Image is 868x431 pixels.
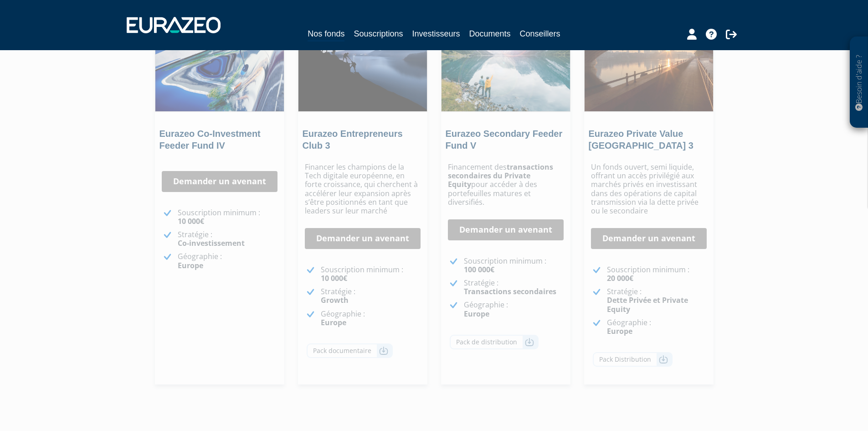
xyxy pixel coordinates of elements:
[178,260,203,270] strong: Europe
[464,309,489,319] strong: Europe
[446,129,563,151] a: Eurazeo Secondary Feeder Fund V
[307,343,393,358] a: Pack documentaire
[607,273,633,283] strong: 20 000€
[321,265,421,283] p: Souscription minimum :
[593,352,673,367] a: Pack Distribution
[591,163,707,215] p: Un fonds ouvert, semi liquide, offrant un accès privilégié aux marchés privés en investissant dan...
[321,273,347,283] strong: 10 000€
[607,295,688,314] strong: Dette Privée et Private Equity
[321,295,349,305] strong: Growth
[159,129,261,151] a: Eurazeo Co-Investment Feeder Fund IV
[178,252,277,270] p: Géographie :
[520,27,560,40] a: Conseillers
[607,318,707,336] p: Géographie :
[305,163,421,215] p: Financer les champions de la Tech digitale européenne, en forte croissance, qui cherchent à accél...
[178,208,277,226] p: Souscription minimum :
[321,287,421,305] p: Stratégie :
[308,27,344,42] a: Nos fonds
[178,216,204,226] strong: 10 000€
[464,301,564,318] p: Géographie :
[448,162,553,189] strong: transactions secondaires du Private Equity
[607,265,707,283] p: Souscription minimum :
[305,228,421,249] a: Demander un avenant
[448,163,564,207] p: Financement des pour accéder à des portefeuilles matures et diversifiés.
[127,17,221,33] img: 1732889491-logotype_eurazeo_blanc_rvb.png
[442,5,570,111] img: Eurazeo Secondary Feeder Fund V
[178,230,277,248] p: Stratégie :
[178,238,245,248] strong: Co-investissement
[607,287,707,314] p: Stratégie :
[464,279,564,296] p: Stratégie :
[854,42,864,124] p: Besoin d'aide ?
[155,5,284,111] img: Eurazeo Co-Investment Feeder Fund IV
[354,27,403,40] a: Souscriptions
[464,265,494,275] strong: 100 000€
[464,257,564,274] p: Souscription minimum :
[607,326,632,336] strong: Europe
[298,5,427,111] img: Eurazeo Entrepreneurs Club 3
[321,317,346,327] strong: Europe
[469,27,511,40] a: Documents
[303,129,403,151] a: Eurazeo Entrepreneurs Club 3
[448,219,564,240] a: Demander un avenant
[464,286,556,296] strong: Transactions secondaires
[162,171,277,192] a: Demander un avenant
[412,27,460,40] a: Investisseurs
[450,335,539,349] a: Pack de distribution
[585,5,713,111] img: Eurazeo Private Value Europe 3
[321,310,421,327] p: Géographie :
[589,129,693,151] a: Eurazeo Private Value [GEOGRAPHIC_DATA] 3
[591,228,707,249] a: Demander un avenant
